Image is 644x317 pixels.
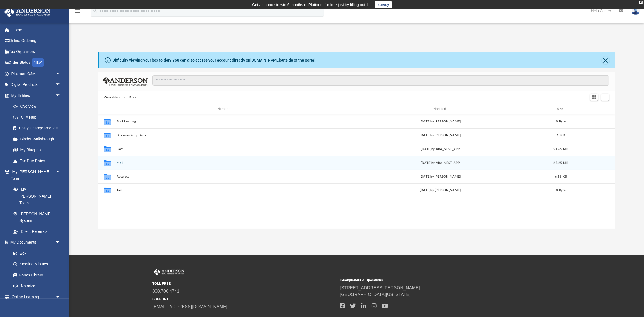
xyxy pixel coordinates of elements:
span: arrow_drop_down [55,166,66,178]
div: id [100,106,114,111]
div: [DATE] by ABA_NEST_APP [333,147,548,152]
a: My Blueprint [8,145,66,156]
img: User Pic [632,7,640,15]
a: My [PERSON_NAME] Teamarrow_drop_down [4,166,66,184]
a: Home [4,24,69,35]
a: Binder Walkthrough [8,134,69,145]
div: id [575,106,613,111]
a: [STREET_ADDRESS][PERSON_NAME] [340,286,420,290]
small: TOLL FREE [152,281,336,286]
div: [DATE] by [PERSON_NAME] [333,188,548,193]
span: 0 Byte [556,189,566,192]
div: Difficulty viewing your box folder? You can also access your account directly on outside of the p... [112,57,316,63]
a: menu [74,10,81,14]
a: survey [375,1,392,8]
a: My Entitiesarrow_drop_down [4,90,69,101]
div: Modified [333,106,548,111]
a: Box [8,248,63,259]
a: My Documentsarrow_drop_down [4,237,66,248]
button: Mail [117,161,331,165]
div: Name [116,106,331,111]
div: close [639,1,643,4]
img: Anderson Advisors Platinum Portal [2,7,52,17]
a: Digital Productsarrow_drop_down [4,79,69,90]
a: 800.706.4741 [152,289,179,294]
a: [DOMAIN_NAME] [250,58,280,62]
div: NEW [32,58,44,67]
a: Tax Due Dates [8,155,69,166]
a: [GEOGRAPHIC_DATA][US_STATE] [340,292,410,297]
a: Entity Change Request [8,123,69,134]
div: Get a chance to win 6 months of Platinum for free just by filling out this [252,1,372,8]
div: [DATE] by [PERSON_NAME] [333,174,548,179]
a: Online Learningarrow_drop_down [4,291,66,302]
a: Client Referrals [8,226,66,237]
div: [DATE] by [PERSON_NAME] [333,119,548,124]
span: arrow_drop_down [55,68,66,79]
span: arrow_drop_down [55,291,66,303]
a: Platinum Q&Aarrow_drop_down [4,68,69,79]
button: Receipts [117,175,331,179]
a: Online Ordering [4,35,69,46]
span: 1 MB [557,134,565,137]
small: SUPPORT [152,297,336,302]
span: 25.25 MB [554,161,568,164]
div: Size [550,106,572,111]
a: Meeting Minutes [8,259,66,270]
button: Tax [117,188,331,192]
span: arrow_drop_down [55,79,66,90]
div: [DATE] by ABA_NEST_APP [333,161,548,166]
span: 0 Byte [556,120,566,123]
small: Headquarters & Operations [340,278,524,283]
button: Add [601,94,609,101]
a: Notarize [8,281,66,292]
span: 6.58 KB [555,175,567,178]
a: Order StatusNEW [4,57,69,68]
button: Close [602,56,610,64]
span: arrow_drop_down [55,237,66,248]
div: [DATE] by [PERSON_NAME] [333,133,548,138]
div: grid [98,114,615,229]
i: search [92,7,98,14]
a: Overview [8,101,69,112]
span: arrow_drop_down [55,90,66,101]
a: My [PERSON_NAME] Team [8,184,63,209]
i: menu [74,8,81,14]
img: Anderson Advisors Platinum Portal [152,268,186,276]
a: CTA Hub [8,112,69,123]
a: Tax Organizers [4,46,69,57]
a: Forms Library [8,270,63,281]
button: Law [117,147,331,151]
a: [PERSON_NAME] System [8,208,66,226]
input: Search files and folders [152,75,609,86]
button: Switch to Grid View [590,94,598,101]
button: Viewable-ClientDocs [104,95,136,100]
button: Bookkeeping [117,120,331,123]
button: BusinessSetupDocs [117,134,331,137]
a: [EMAIL_ADDRESS][DOMAIN_NAME] [152,304,227,309]
span: 51.65 MB [554,148,568,151]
